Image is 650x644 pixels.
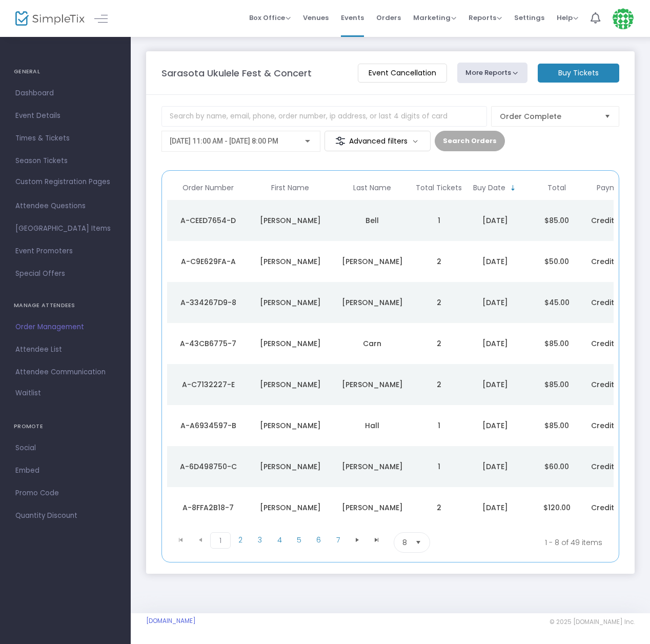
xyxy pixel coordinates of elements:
div: A-334267D9-8 [170,297,247,308]
kendo-pager-info: 1 - 8 of 49 items [532,532,602,553]
div: Carn [334,338,411,349]
span: Order Management [15,320,115,334]
span: Box Office [249,13,291,23]
span: Credit Card [591,256,635,267]
span: Times & Tickets [15,132,115,145]
span: Marketing [413,13,456,23]
div: A-CEED7654-D [170,215,247,226]
div: A-A6934597-B [170,420,247,431]
span: Credit Card [591,215,635,226]
div: 8/21/2025 [467,256,523,267]
m-button: Event Cancellation [358,64,447,83]
span: Credit Card [591,297,635,308]
span: Page 5 [289,532,309,548]
div: kevin [252,297,329,308]
span: Custom Registration Pages [15,177,110,187]
div: A-C9E629FA-A [170,256,247,267]
td: 1 [413,446,464,487]
span: Event Details [15,109,115,123]
span: Dashboard [15,87,115,100]
span: Special Offers [15,267,115,280]
td: 1 [413,405,464,446]
td: $85.00 [526,323,587,364]
td: $60.00 [526,446,587,487]
span: Page 6 [309,532,328,548]
m-button: Advanced filters [324,131,431,151]
span: Attendee Questions [15,199,115,213]
td: $85.00 [526,200,587,241]
input: Search by name, email, phone, order number, ip address, or last 4 digits of card [161,106,487,127]
span: Go to the next page [348,532,367,548]
div: A-8FFA2B18-7 [170,502,247,513]
td: $120.00 [526,487,587,528]
span: Order Complete [500,111,596,122]
span: Reports [469,13,502,23]
div: Data table [167,176,614,528]
div: Domenica [252,461,329,472]
button: Select [600,107,615,126]
div: 8/17/2025 [467,297,523,308]
td: 2 [413,323,464,364]
button: Select [411,533,425,552]
span: Buy Date [473,184,505,192]
span: Social [15,441,115,455]
div: A-43CB6775-7 [170,338,247,349]
span: [GEOGRAPHIC_DATA] Items [15,222,115,235]
span: Settings [514,5,544,31]
span: Credit Card [591,420,635,431]
span: Credit Card [591,502,635,513]
span: Sortable [509,184,517,192]
span: Page 2 [231,532,250,548]
img: filter [335,136,346,146]
div: Carr [334,502,411,513]
div: A-C7132227-E [170,379,247,390]
td: 2 [413,282,464,323]
span: Season Tickets [15,154,115,168]
div: 8/16/2025 [467,338,523,349]
span: Venues [303,5,329,31]
span: Promo Code [15,487,115,500]
span: Events [341,5,364,31]
td: 1 [413,200,464,241]
h4: PROMOTE [14,416,117,437]
span: © 2025 [DOMAIN_NAME] Inc. [550,618,635,626]
td: $50.00 [526,241,587,282]
div: Trish [252,338,329,349]
div: Pam [252,379,329,390]
div: A-6D498750-C [170,461,247,472]
m-button: Buy Tickets [538,64,619,83]
span: First Name [271,184,309,192]
span: Credit Card [591,338,635,349]
div: 8/6/2025 [467,502,523,513]
div: Hudson [334,379,411,390]
m-panel-title: Sarasota Ukulele Fest & Concert [161,66,312,80]
span: Go to the last page [373,536,381,544]
div: Debra [252,502,329,513]
td: 2 [413,241,464,282]
span: Credit Card [591,461,635,472]
div: Linda A [252,420,329,431]
h4: MANAGE ATTENDEES [14,295,117,316]
span: Order Number [182,184,234,192]
span: Attendee Communication [15,366,115,379]
div: Bell [334,215,411,226]
div: Cipollone [334,461,411,472]
span: [DATE] 11:00 AM - [DATE] 8:00 PM [170,137,278,145]
span: Last Name [353,184,391,192]
td: 2 [413,487,464,528]
span: Go to the next page [353,536,361,544]
span: Orders [376,5,401,31]
span: Go to the last page [367,532,387,548]
td: $45.00 [526,282,587,323]
span: Attendee List [15,343,115,356]
span: Payment [597,184,629,192]
div: Pattie [252,215,329,226]
div: 8/7/2025 [467,461,523,472]
button: More Reports [457,63,528,83]
td: 2 [413,364,464,405]
h4: GENERAL [14,62,117,82]
span: Embed [15,464,115,477]
span: Credit Card [591,379,635,390]
div: 8/15/2025 [467,379,523,390]
td: $85.00 [526,405,587,446]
